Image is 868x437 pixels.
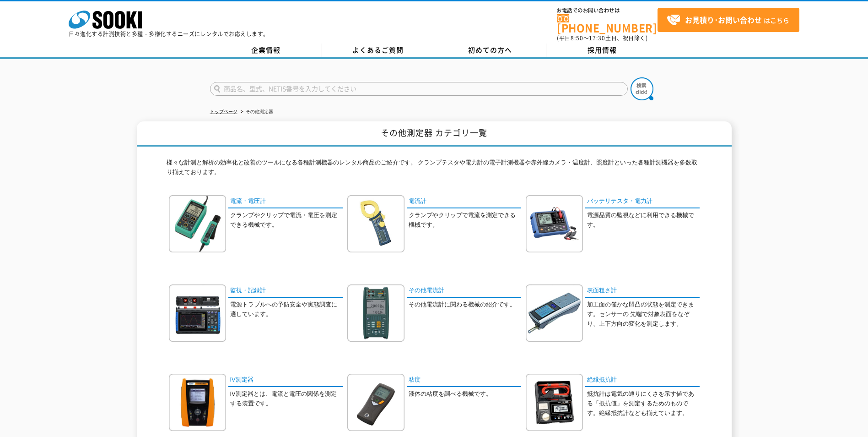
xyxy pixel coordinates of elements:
a: バッテリテスタ・電力計 [585,195,700,208]
span: はこちら [667,13,789,27]
img: 絶縁抵抗計 [526,374,583,431]
p: クランプやクリップで電流・電圧を測定できる機械です。 [230,211,343,230]
img: バッテリテスタ・電力計 [526,195,583,252]
a: 粘度 [407,374,521,387]
img: btn_search.png [631,77,653,100]
span: 8:50 [571,34,583,42]
strong: お見積り･お問い合わせ [685,14,762,25]
a: その他電流計 [407,284,521,298]
img: その他電流計 [347,284,404,342]
a: IV測定器 [228,374,343,387]
a: トップページ [210,109,237,114]
a: 電流・電圧計 [228,195,343,208]
span: (平日 ～ 土日、祝日除く) [557,34,647,42]
a: 表面粗さ計 [585,284,700,298]
p: 電源品質の監視などに利用できる機械です。 [587,211,700,230]
p: 抵抗計は電気の通りにくさを示す値である「抵抗値」を測定するためのものです。絶縁抵抗計なども揃えています。 [587,389,700,418]
p: 加工面の僅かな凹凸の状態を測定できます。センサーの 先端で対象表面をなぞり、上下方向の変化を測定します。 [587,300,700,328]
p: 日々進化する計測技術と多種・多様化するニーズにレンタルでお応えします。 [69,31,269,37]
img: 粘度 [347,374,404,431]
p: 液体の粘度を調べる機械です。 [409,389,521,399]
img: 監視・記録計 [169,284,226,342]
a: 採用情報 [546,44,658,57]
img: 表面粗さ計 [526,284,583,342]
a: 企業情報 [210,44,322,57]
a: 監視・記録計 [228,284,343,298]
span: お電話でのお問い合わせは [557,8,658,13]
img: 電流・電圧計 [169,195,226,252]
p: IV測定器とは、電流と電圧の関係を測定する装置です。 [230,389,343,409]
a: [PHONE_NUMBER] [557,14,658,33]
p: 様々な計測と解析の効率化と改善のツールになる各種計測機器のレンタル商品のご紹介です。 クランプテスタや電力計の電子計測機器や赤外線カメラ・温度計、照度計といった各種計測機器を多数取り揃えております。 [167,158,702,182]
span: 17:30 [589,34,605,42]
p: クランプやクリップで電流を測定できる機械です。 [409,211,521,230]
a: お見積り･お問い合わせはこちら [658,8,799,32]
span: 初めての方へ [468,45,512,55]
h1: その他測定器 カテゴリ一覧 [137,121,732,147]
li: その他測定器 [239,107,273,117]
a: よくあるご質問 [322,44,434,57]
img: 電流計 [347,195,404,252]
p: 電源トラブルへの予防安全や実態調査に適しています。 [230,300,343,319]
input: 商品名、型式、NETIS番号を入力してください [210,82,628,96]
a: 初めての方へ [434,44,546,57]
a: 絶縁抵抗計 [585,374,700,387]
p: その他電流計に関わる機械の紹介です。 [409,300,521,310]
img: IV測定器 [169,374,226,431]
a: 電流計 [407,195,521,208]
